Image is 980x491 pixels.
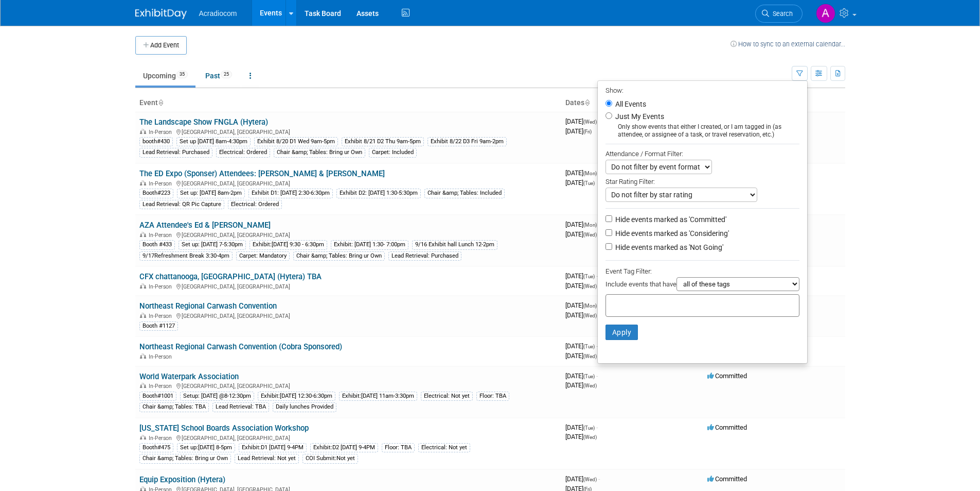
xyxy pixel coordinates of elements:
[613,100,646,108] label: All Events
[135,94,561,112] th: Event
[583,353,597,359] span: (Wed)
[140,129,146,134] img: In-Person Event
[135,36,187,55] button: Add Event
[139,137,173,146] div: booth#430
[596,372,598,380] span: -
[139,443,173,452] div: Booth#475
[149,353,175,360] span: In-Person
[274,148,365,157] div: Chair &amp; Tables: Bring ur Own
[177,189,245,198] div: Set up: [DATE] 8am-2pm
[140,283,146,289] img: In-Person Event
[613,228,729,239] label: Hide events marked as 'Considering'
[139,240,175,249] div: Booth #433
[254,137,338,146] div: Exhibit 8/20 D1 Wed 9am-5pm
[583,374,595,379] span: (Tue)
[565,230,597,238] span: [DATE]
[421,392,473,401] div: Electrical: Not yet
[339,392,417,401] div: Exhibit:[DATE] 11am-3:30pm
[769,10,793,18] span: Search
[149,180,175,187] span: In-Person
[149,383,175,390] span: In-Person
[605,148,799,160] div: Attendance / Format Filter:
[139,117,268,127] a: The Landscape Show FNGLA (Hytera)
[139,189,173,198] div: Booth#223
[583,477,597,482] span: (Wed)
[139,372,239,381] a: World Waterpark Association
[424,189,505,198] div: Chair &amp; Tables: Included
[139,148,212,157] div: Lead Retrieval: Purchased
[418,443,470,452] div: Electrical: Not yet
[139,454,231,463] div: Chair &amp; Tables: Bring ur Own
[476,392,509,401] div: Floor: TBA
[730,40,845,48] a: How to sync to an external calendar...
[583,222,597,228] span: (Mon)
[258,392,335,401] div: Exhibit:[DATE] 12:30-6:30pm
[605,83,799,96] div: Show:
[412,240,497,249] div: 9/16 Exhibit hall Lunch 12-2pm
[565,352,597,360] span: [DATE]
[310,443,378,452] div: Exhibit:D2 [DATE] 9-4PM
[199,9,237,18] span: Acradiocom
[139,321,178,331] div: Booth #1127
[583,180,595,186] span: (Tue)
[613,242,723,252] label: Hide events marked as 'Not Going'
[565,381,597,389] span: [DATE]
[212,402,269,412] div: Lead Retrieval: TBA
[140,435,146,440] img: In-Person Event
[605,174,799,188] div: Star Rating Filter:
[177,443,235,452] div: Set up:[DATE] 8-5pm
[605,123,799,139] div: Only show events that either I created, or I am tagged in (as attendee, or assignee of a task, or...
[139,221,271,230] a: AZA Attendee's Ed & [PERSON_NAME]
[139,424,309,433] a: [US_STATE] School Boards Association Workshop
[583,283,597,289] span: (Wed)
[149,283,175,290] span: In-Person
[565,272,598,280] span: [DATE]
[369,148,417,157] div: Carpet: Included
[198,66,240,86] a: Past25
[176,71,188,78] span: 35
[139,392,176,401] div: Booth#1001
[583,434,597,440] span: (Wed)
[565,221,600,228] span: [DATE]
[707,424,747,431] span: Committed
[583,313,597,318] span: (Wed)
[816,4,835,23] img: Amanda Nazarko
[565,169,600,177] span: [DATE]
[583,232,597,238] span: (Wed)
[605,265,799,277] div: Event Tag Filter:
[565,475,600,483] span: [DATE]
[565,127,592,135] span: [DATE]
[139,381,557,390] div: [GEOGRAPHIC_DATA], [GEOGRAPHIC_DATA]
[135,66,195,86] a: Upcoming35
[139,179,557,187] div: [GEOGRAPHIC_DATA], [GEOGRAPHIC_DATA]
[139,402,209,412] div: Chair &amp; Tables: TBA
[598,475,600,483] span: -
[140,383,146,388] img: In-Person Event
[583,344,595,349] span: (Tue)
[565,424,598,431] span: [DATE]
[140,353,146,359] img: In-Person Event
[336,189,421,198] div: Exhibit D2: [DATE] 1:30-5:30pm
[149,232,175,239] span: In-Person
[565,311,597,319] span: [DATE]
[596,424,598,431] span: -
[605,325,638,340] button: Apply
[139,433,557,442] div: [GEOGRAPHIC_DATA], [GEOGRAPHIC_DATA]
[228,200,282,209] div: Electrical: Ordered
[139,127,557,136] div: [GEOGRAPHIC_DATA], [GEOGRAPHIC_DATA]
[613,111,664,122] label: Just My Events
[565,117,600,125] span: [DATE]
[707,475,747,483] span: Committed
[139,169,385,178] a: The ED Expo (Sponser) Attendees: [PERSON_NAME] & [PERSON_NAME]
[235,454,299,463] div: Lead Retrieval: Not yet
[139,272,322,281] a: CFX chattanooga, [GEOGRAPHIC_DATA] (Hytera) TBA
[565,282,597,290] span: [DATE]
[583,171,597,176] span: (Mon)
[605,277,799,294] div: Include events that have
[583,303,597,309] span: (Mon)
[388,251,461,261] div: Lead Retrieval: Purchased
[707,372,747,380] span: Committed
[583,119,597,125] span: (Wed)
[239,443,307,452] div: Exhibit:D1 [DATE] 9-4PM
[139,301,277,311] a: Northeast Regional Carwash Convention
